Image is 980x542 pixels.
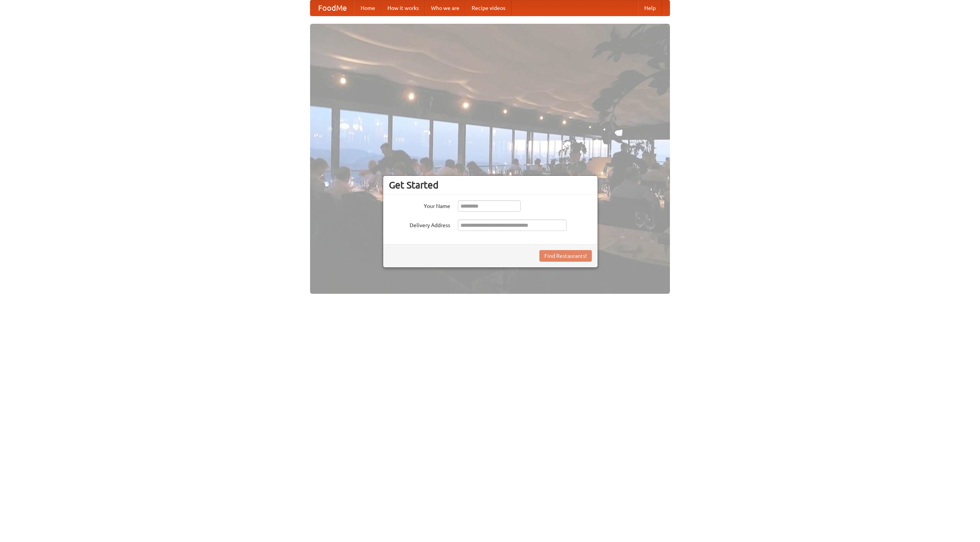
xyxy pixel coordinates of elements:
a: How it works [381,0,425,16]
button: Find Restaurants! [539,250,592,262]
label: Your Name [389,200,450,210]
label: Delivery Address [389,219,450,229]
a: Who we are [425,0,465,16]
a: Help [638,0,662,16]
a: Home [354,0,381,16]
a: FoodMe [310,0,354,16]
h3: Get Started [389,179,592,191]
a: Recipe videos [465,0,511,16]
